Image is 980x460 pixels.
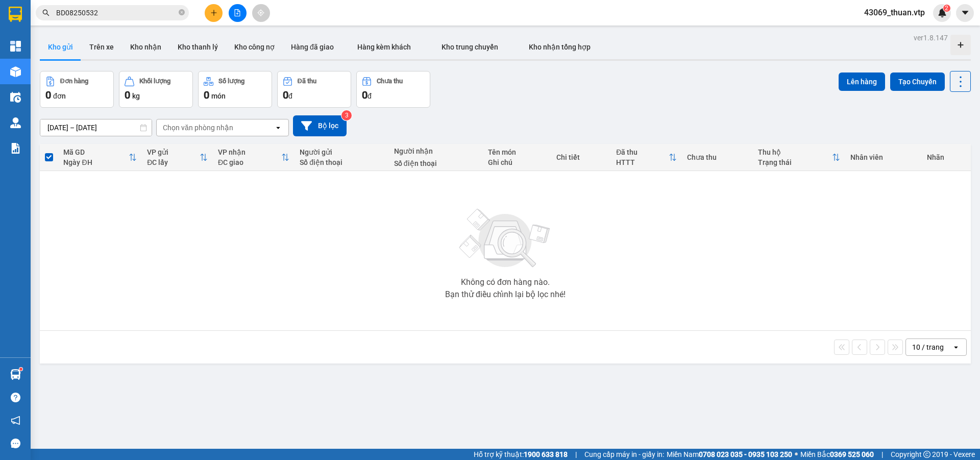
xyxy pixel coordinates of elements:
th: Toggle SortBy [142,144,213,171]
button: Bộ lọc [293,115,347,136]
div: VP gửi [147,148,200,156]
span: đ [367,92,372,100]
span: Miền Nam [667,449,792,460]
button: Lên hàng [839,72,885,91]
button: Đơn hàng0đơn [40,71,114,108]
div: Đã thu [616,148,669,156]
button: Hàng đã giao [283,35,342,59]
th: Toggle SortBy [611,144,682,171]
div: Tạo kho hàng mới [950,35,971,55]
div: Chọn văn phòng nhận [163,123,233,133]
span: 0 [125,89,130,101]
th: Toggle SortBy [213,144,295,171]
th: Toggle SortBy [753,144,845,171]
span: search [42,9,50,16]
span: | [575,449,577,460]
span: 43069_thuan.vtp [856,6,933,19]
div: Số lượng [218,78,244,85]
img: icon-new-feature [938,8,947,17]
div: Chi tiết [556,153,606,161]
button: aim [252,4,270,22]
span: Kho nhận tổng hợp [529,43,591,51]
strong: 1900 633 818 [524,450,568,458]
svg: open [952,343,960,351]
span: Cung cấp máy in - giấy in: [584,449,664,460]
span: 0 [204,89,209,101]
div: Đơn hàng [60,78,88,85]
img: warehouse-icon [10,117,21,128]
button: Khối lượng0kg [119,71,193,108]
img: dashboard-icon [10,41,21,52]
div: Khối lượng [139,78,170,85]
div: VP nhận [218,148,281,156]
button: Kho công nợ [226,35,283,59]
span: Hỗ trợ kỹ thuật: [474,449,568,460]
span: plus [210,9,217,16]
div: Trạng thái [758,158,832,166]
div: Người nhận [394,147,478,155]
button: Chưa thu0đ [356,71,430,108]
span: message [11,439,20,448]
span: đơn [53,92,66,100]
button: Số lượng0món [198,71,272,108]
div: Bạn thử điều chỉnh lại bộ lọc nhé! [445,290,566,299]
div: Ghi chú [488,158,546,166]
button: Đã thu0đ [277,71,351,108]
div: Thu hộ [758,148,832,156]
div: Đã thu [298,78,316,85]
span: 0 [283,89,288,101]
button: caret-down [956,4,974,22]
sup: 2 [943,5,950,12]
button: Kho thanh lý [169,35,226,59]
div: Số điện thoại [300,158,384,166]
span: 0 [45,89,51,101]
button: Trên xe [81,35,122,59]
span: 0 [362,89,367,101]
span: kg [132,92,140,100]
span: question-circle [11,393,20,402]
span: đ [288,92,292,100]
div: Nhân viên [850,153,916,161]
div: Chưa thu [687,153,748,161]
div: Chưa thu [377,78,403,85]
button: file-add [229,4,247,22]
strong: 0369 525 060 [830,450,874,458]
img: warehouse-icon [10,369,21,380]
span: close-circle [179,9,185,15]
div: Số điện thoại [394,159,478,167]
div: Tên món [488,148,546,156]
img: warehouse-icon [10,92,21,103]
button: plus [205,4,223,22]
div: Nhãn [927,153,966,161]
span: close-circle [179,8,185,18]
span: aim [257,9,264,16]
span: 2 [945,5,948,12]
img: logo-vxr [9,7,22,22]
button: Kho gửi [40,35,81,59]
div: Người gửi [300,148,384,156]
sup: 3 [341,110,352,120]
span: | [881,449,883,460]
span: notification [11,416,20,425]
div: ĐC giao [218,158,281,166]
strong: 0708 023 035 - 0935 103 250 [699,450,792,458]
img: svg+xml;base64,PHN2ZyBjbGFzcz0ibGlzdC1wbHVnX19zdmciIHhtbG5zPSJodHRwOi8vd3d3LnczLm9yZy8yMDAwL3N2Zy... [454,203,556,274]
span: Miền Bắc [800,449,874,460]
input: Tìm tên, số ĐT hoặc mã đơn [56,7,177,18]
th: Toggle SortBy [58,144,142,171]
button: Kho nhận [122,35,169,59]
svg: open [274,124,282,132]
div: ĐC lấy [147,158,200,166]
img: warehouse-icon [10,66,21,77]
span: ⚪️ [795,452,798,456]
span: copyright [923,451,930,458]
div: 10 / trang [912,342,944,352]
span: Hàng kèm khách [357,43,411,51]
div: Ngày ĐH [63,158,129,166]
span: caret-down [961,8,970,17]
div: HTTT [616,158,669,166]
span: món [211,92,226,100]
span: file-add [234,9,241,16]
input: Select a date range. [40,119,152,136]
div: ver 1.8.147 [914,32,948,43]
